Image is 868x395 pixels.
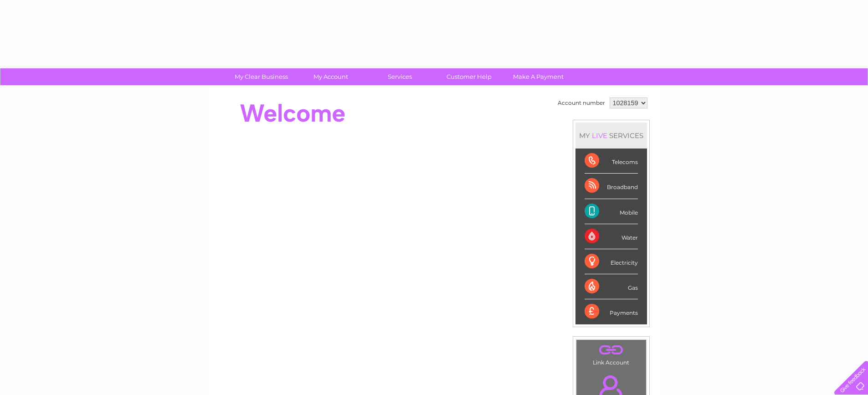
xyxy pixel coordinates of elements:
div: LIVE [590,131,609,140]
a: Customer Help [431,68,507,85]
td: Account number [555,95,607,111]
div: Water [585,224,638,249]
div: MY SERVICES [575,123,647,149]
div: Electricity [585,249,638,274]
a: My Clear Business [224,68,299,85]
div: Broadband [585,174,638,199]
a: . [579,342,644,358]
div: Telecoms [585,149,638,174]
div: Payments [585,299,638,324]
a: Services [362,68,437,85]
a: Make A Payment [501,68,576,85]
a: My Account [293,68,368,85]
div: Mobile [585,199,638,224]
td: Link Account [576,339,647,368]
div: Gas [585,274,638,299]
